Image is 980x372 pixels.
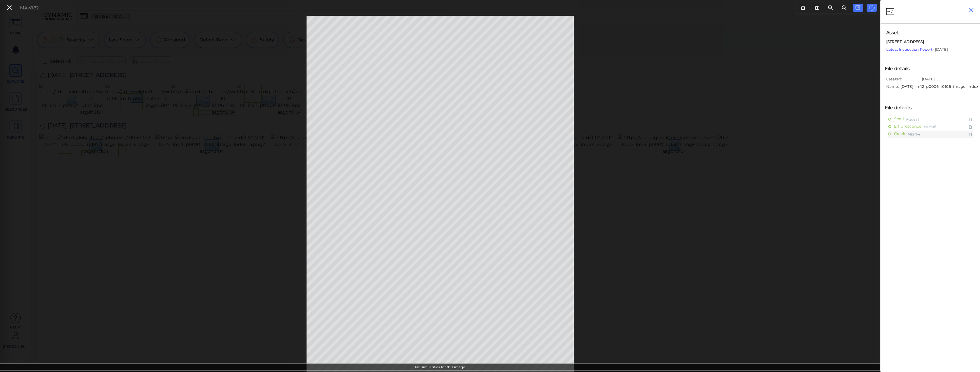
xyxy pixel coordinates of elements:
div: File details [883,64,917,74]
span: Mzdae1 [924,123,936,130]
iframe: Chat [956,346,976,368]
a: Latest Inspection Report [886,47,933,52]
span: Asset [886,29,974,36]
span: Created: [886,76,920,84]
div: EfflorescenceMzdae1 [883,123,977,130]
div: SpallMzdea1 [883,115,977,123]
span: Efflorescence [894,123,921,130]
div: File defects [883,103,919,113]
span: - [DATE] [886,47,948,52]
div: MAe882 [20,5,39,11]
span: Mzdea1 [906,116,919,123]
span: Crack [894,131,905,138]
span: Spall [894,116,904,123]
div: CrackMz2fe4 [883,130,977,138]
span: 4644 / 110th Avenue South [886,39,924,45]
span: Mz2fe4 [908,131,920,138]
span: Name: [886,84,899,91]
span: [DATE] [922,76,935,84]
